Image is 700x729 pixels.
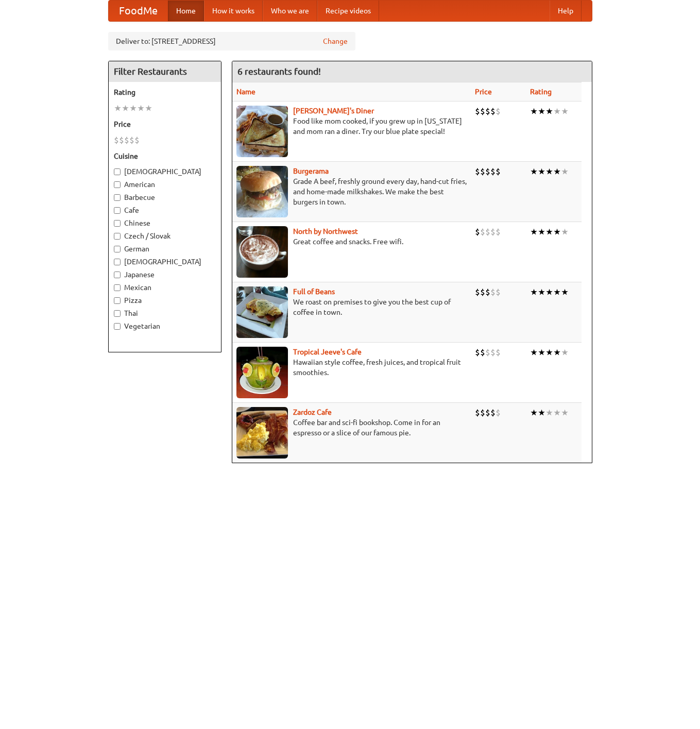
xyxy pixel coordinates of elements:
[114,297,121,304] input: Pizza
[530,286,538,298] li: ★
[114,310,121,317] input: Thai
[293,408,332,416] b: Zardoz Cafe
[114,323,121,330] input: Vegetarian
[236,116,467,137] p: Food like mom cooked, if you grew up in [US_STATE] and mom ran a diner. Try our blue plate special!
[114,119,216,129] h5: Price
[114,282,216,293] label: Mexican
[490,106,496,117] li: $
[114,87,216,97] h5: Rating
[323,36,348,46] a: Change
[545,166,553,177] li: ★
[236,226,288,278] img: north.jpg
[129,134,134,146] li: $
[114,259,121,265] input: [DEMOGRAPHIC_DATA]
[496,347,501,358] li: $
[114,295,216,306] label: Pizza
[236,106,288,157] img: sallys.jpg
[293,348,362,356] b: Tropical Jeeve's Cafe
[236,297,467,317] p: We roast on premises to give you the best cup of coffee in town.
[561,166,569,177] li: ★
[545,106,553,117] li: ★
[550,1,582,21] a: Help
[538,286,545,298] li: ★
[475,347,480,358] li: $
[124,134,129,146] li: $
[122,103,129,114] li: ★
[236,407,288,459] img: zardoz.jpg
[475,106,480,117] li: $
[490,166,496,177] li: $
[114,284,121,291] input: Mexican
[317,1,379,21] a: Recipe videos
[561,407,569,418] li: ★
[236,286,288,338] img: beans.jpg
[204,1,263,21] a: How it works
[236,357,467,378] p: Hawaiian style coffee, fresh juices, and tropical fruit smoothies.
[553,226,561,238] li: ★
[114,272,121,278] input: Japanese
[168,1,204,21] a: Home
[545,407,553,418] li: ★
[475,226,480,238] li: $
[538,347,545,358] li: ★
[496,226,501,238] li: $
[480,106,485,117] li: $
[114,134,119,146] li: $
[114,192,216,202] label: Barbecue
[114,233,121,240] input: Czech / Slovak
[109,61,221,82] h4: Filter Restaurants
[545,286,553,298] li: ★
[496,166,501,177] li: $
[109,1,168,21] a: FoodMe
[114,103,122,114] li: ★
[236,236,467,247] p: Great coffee and snacks. Free wifi.
[119,134,124,146] li: $
[561,106,569,117] li: ★
[553,166,561,177] li: ★
[114,218,216,228] label: Chinese
[114,166,216,177] label: [DEMOGRAPHIC_DATA]
[263,1,317,21] a: Who we are
[129,103,137,114] li: ★
[530,407,538,418] li: ★
[114,321,216,331] label: Vegetarian
[114,308,216,318] label: Thai
[114,244,216,254] label: German
[114,220,121,227] input: Chinese
[485,347,490,358] li: $
[114,257,216,267] label: [DEMOGRAPHIC_DATA]
[293,287,335,296] a: Full of Beans
[480,226,485,238] li: $
[530,106,538,117] li: ★
[480,166,485,177] li: $
[236,417,467,438] p: Coffee bar and sci-fi bookshop. Come in for an espresso or a slice of our famous pie.
[530,226,538,238] li: ★
[114,168,121,175] input: [DEMOGRAPHIC_DATA]
[137,103,145,114] li: ★
[480,347,485,358] li: $
[134,134,140,146] li: $
[114,181,121,188] input: American
[496,407,501,418] li: $
[545,347,553,358] li: ★
[530,166,538,177] li: ★
[485,286,490,298] li: $
[114,231,216,241] label: Czech / Slovak
[475,166,480,177] li: $
[496,106,501,117] li: $
[490,347,496,358] li: $
[490,226,496,238] li: $
[485,226,490,238] li: $
[561,347,569,358] li: ★
[485,407,490,418] li: $
[236,347,288,398] img: jeeves.jpg
[114,205,216,215] label: Cafe
[490,407,496,418] li: $
[490,286,496,298] li: $
[530,347,538,358] li: ★
[475,407,480,418] li: $
[236,88,255,96] a: Name
[293,107,374,115] a: [PERSON_NAME]'s Diner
